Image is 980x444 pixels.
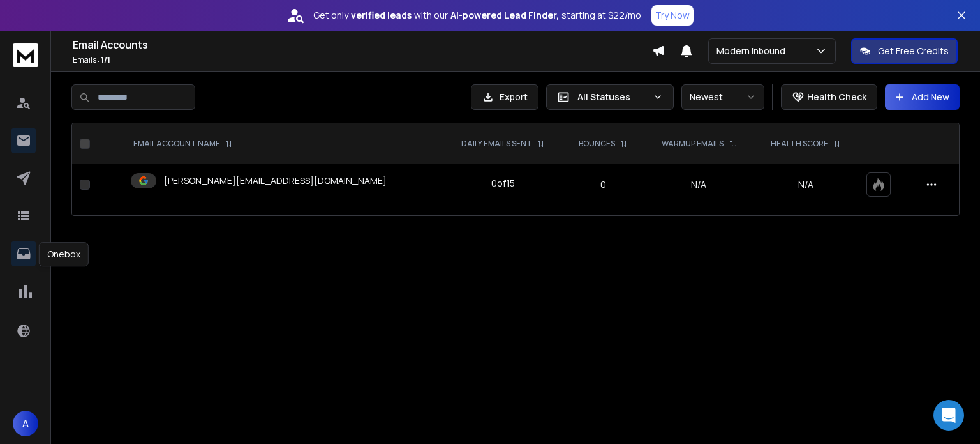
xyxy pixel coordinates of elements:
button: A [13,411,38,436]
strong: AI-powered Lead Finder, [450,9,559,22]
p: Get Free Credits [878,45,949,57]
strong: verified leads [351,9,412,22]
p: WARMUP EMAILS [662,139,724,149]
p: Try Now [655,9,690,22]
h1: Email Accounts [73,37,652,52]
div: Open Intercom Messenger [933,400,964,431]
p: Modern Inbound [716,45,791,57]
button: Newest [681,84,764,110]
td: N/A [644,164,754,205]
p: N/A [761,178,850,191]
div: EMAIL ACCOUNT NAME [133,139,233,149]
button: Try Now [651,5,694,26]
button: Get Free Credits [851,38,958,64]
button: Add New [885,84,960,110]
p: BOUNCES [579,139,615,149]
button: Health Check [781,84,877,110]
div: 0 of 15 [491,177,515,190]
p: Health Check [807,91,866,103]
div: Onebox [39,242,89,266]
p: 0 [571,178,636,191]
p: HEALTH SCORE [771,139,828,149]
p: Get only with our starting at $22/mo [313,9,641,22]
p: [PERSON_NAME][EMAIL_ADDRESS][DOMAIN_NAME] [164,174,387,187]
span: 1 / 1 [101,54,110,65]
p: DAILY EMAILS SENT [461,139,532,149]
p: All Statuses [577,91,648,103]
img: logo [13,43,38,67]
button: Export [471,84,538,110]
p: Emails : [73,55,652,65]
